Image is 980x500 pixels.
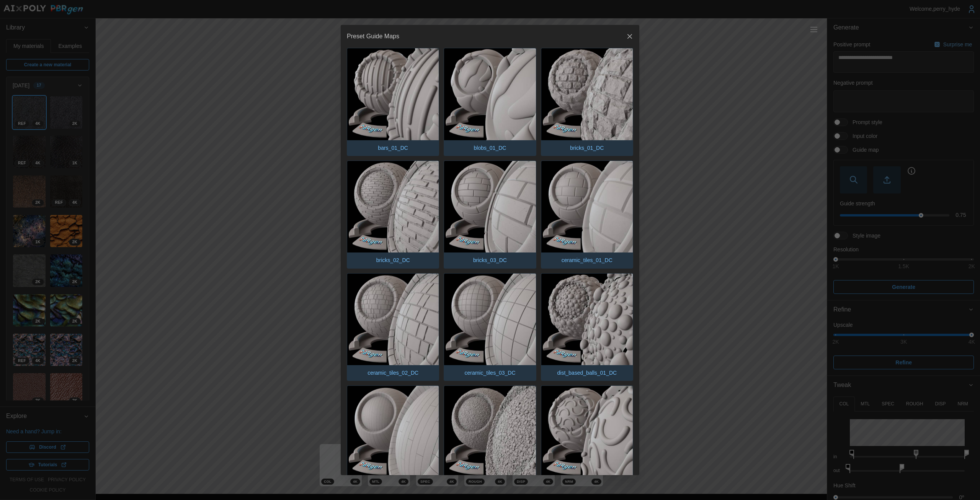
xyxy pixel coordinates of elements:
button: floor_planks_01_DC.pngfloor_planks_01_DC [347,385,439,493]
img: bricks_03_DC.png [444,161,536,252]
h2: Preset Guide Maps [347,33,399,39]
button: ceramic_tiles_02_DC.pngceramic_tiles_02_DC [347,273,439,381]
img: blobs_01_DC.png [444,48,536,140]
p: bricks_03_DC [469,252,511,268]
button: dist_based_balls_01_DC.pngdist_based_balls_01_DC [541,273,633,381]
button: ceramic_tiles_03_DC.pngceramic_tiles_03_DC [444,273,536,381]
button: bricks_03_DC.pngbricks_03_DC [444,161,536,269]
button: macaroni_01_DC.pngmacaroni_01_DC [541,385,633,493]
img: bars_01_DC.png [347,48,439,140]
img: dist_based_balls_01_DC.png [541,274,633,365]
button: bricks_01_DC.pngbricks_01_DC [541,48,633,156]
button: bricks_02_DC.pngbricks_02_DC [347,161,439,269]
p: blobs_01_DC [470,140,510,156]
p: bricks_01_DC [566,140,608,156]
img: bricks_01_DC.png [541,48,633,140]
p: ceramic_tiles_03_DC [461,365,519,380]
button: blobs_01_DC.pngblobs_01_DC [444,48,536,156]
p: dist_based_balls_01_DC [553,365,621,380]
p: bricks_02_DC [372,252,414,268]
button: bars_01_DC.pngbars_01_DC [347,48,439,156]
img: gravel_01_DC.png [444,386,536,477]
img: ceramic_tiles_03_DC.png [444,274,536,365]
img: ceramic_tiles_01_DC.png [541,161,633,252]
p: ceramic_tiles_02_DC [364,365,422,380]
img: macaroni_01_DC.png [541,386,633,477]
img: floor_planks_01_DC.png [347,386,439,477]
img: ceramic_tiles_02_DC.png [347,274,439,365]
p: bars_01_DC [374,140,412,156]
button: ceramic_tiles_01_DC.pngceramic_tiles_01_DC [541,161,633,269]
img: bricks_02_DC.png [347,161,439,252]
button: gravel_01_DC.pnggravel_01_DC [444,385,536,493]
p: ceramic_tiles_01_DC [558,252,616,268]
